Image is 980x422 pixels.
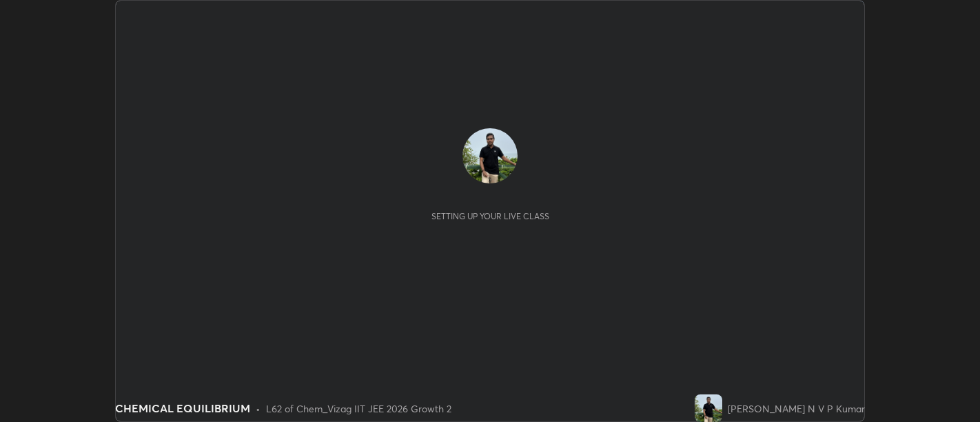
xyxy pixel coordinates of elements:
[728,401,865,416] div: [PERSON_NAME] N V P Kumar
[256,401,261,416] div: •
[266,401,451,416] div: L62 of Chem_Vizag IIT JEE 2026 Growth 2
[462,128,518,183] img: 7f7378863a514fab9cbf00fe159637ce.jpg
[695,394,722,422] img: 7f7378863a514fab9cbf00fe159637ce.jpg
[115,400,250,416] div: CHEMICAL EQUILIBRIUM
[431,211,549,221] div: Setting up your live class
